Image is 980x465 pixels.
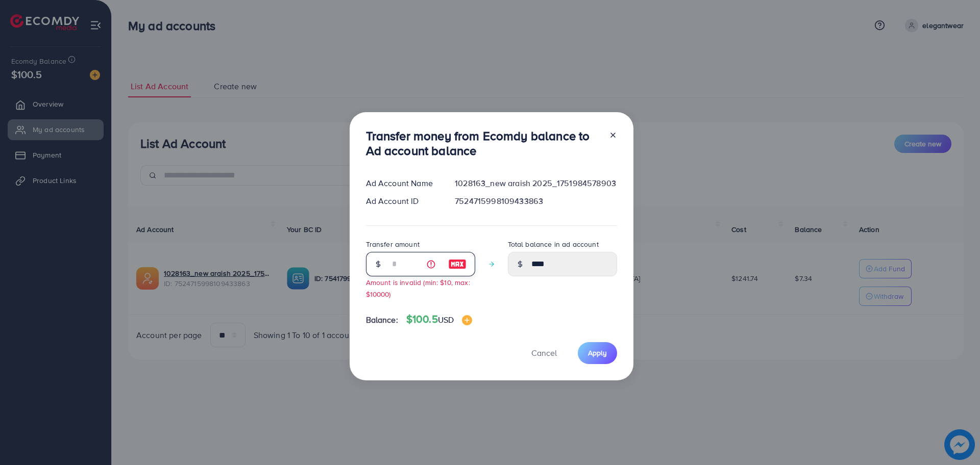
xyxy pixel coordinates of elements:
button: Apply [578,342,617,364]
span: USD [438,314,454,325]
span: Cancel [531,347,557,358]
small: Amount is invalid (min: $10, max: $10000) [366,277,470,299]
h3: Transfer money from Ecomdy balance to Ad account balance [366,128,601,158]
div: 7524715998109433863 [447,195,625,207]
label: Total balance in ad account [508,239,599,249]
h4: $100.5 [406,313,472,326]
div: Ad Account Name [358,177,447,189]
img: image [462,315,472,325]
span: Balance: [366,314,398,326]
img: image [448,258,467,270]
label: Transfer amount [366,239,420,249]
div: Ad Account ID [358,195,447,207]
button: Cancel [519,342,570,364]
div: 1028163_new araish 2025_1751984578903 [447,177,625,189]
span: Apply [588,348,607,358]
